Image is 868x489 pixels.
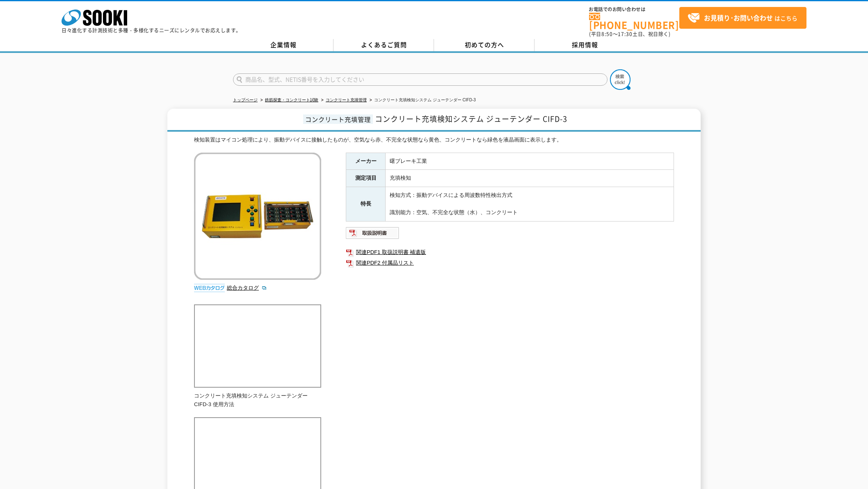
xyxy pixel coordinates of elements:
[589,7,679,12] span: お電話でのお問い合わせは
[194,153,321,280] img: コンクリート充填検知システム ジューテンダー CIFD-3
[618,30,633,38] span: 17:30
[346,232,400,238] a: 取扱説明書
[386,187,674,221] td: 検知方式：振動デバイスによる周波数特性検出方式 識別能力：空気、不完全な状態（水）、コンクリート
[375,113,567,124] span: コンクリート充填検知システム ジューテンダー CIFD-3
[535,39,635,51] a: 採用情報
[434,39,535,51] a: 初めての方へ
[346,187,386,221] th: 特長
[589,30,670,38] span: (平日 ～ 土日、祝日除く)
[62,28,241,33] p: 日々進化する計測技術と多種・多様化するニーズにレンタルでお応えします。
[368,96,476,105] li: コンクリート充填検知システム ジューテンダー CIFD-3
[679,7,806,29] a: お見積り･お問い合わせはこちら
[346,258,674,268] a: 関連PDF2 付属品リスト
[589,13,679,30] a: [PHONE_NUMBER]
[346,153,386,170] th: メーカー
[326,98,367,102] a: コンクリート充填管理
[333,39,434,51] a: よくあるご質問
[386,170,674,187] td: 充填検知
[233,39,333,51] a: 企業情報
[346,170,386,187] th: 測定項目
[233,73,608,86] input: 商品名、型式、NETIS番号を入力してください
[601,30,613,38] span: 8:50
[346,247,674,258] a: 関連PDF1 取扱説明書 補遺版
[194,284,225,292] img: webカタログ
[688,12,797,24] span: はこちら
[194,136,674,144] div: 検知装置はマイコン処理により、振動デバイスに接触したものが、空気なら赤、不完全な状態なら黄色、コンクリートなら緑色を液晶画面に表示します。
[465,40,504,49] span: 初めての方へ
[704,13,773,23] strong: お見積り･お問い合わせ
[386,153,674,170] td: 曙ブレーキ工業
[303,114,373,124] span: コンクリート充填管理
[233,98,258,102] a: トップページ
[194,392,321,409] p: コンクリート充填検知システム ジューテンダー CIFD-3 使用方法
[227,285,267,291] a: 総合カタログ
[346,226,400,240] img: 取扱説明書
[610,69,630,90] img: btn_search.png
[265,98,318,102] a: 鉄筋探査・コンクリート試験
